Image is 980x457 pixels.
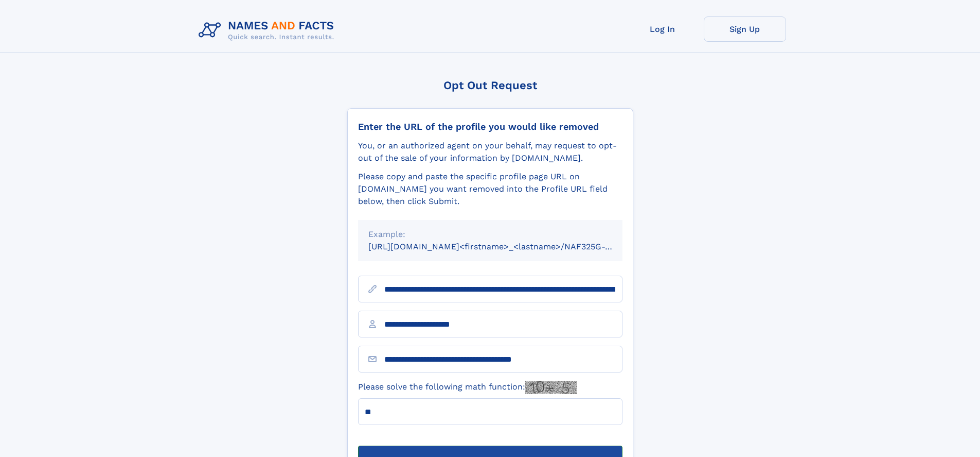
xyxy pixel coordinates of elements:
[194,16,343,44] img: Logo Names and Facts
[358,121,622,132] div: Enter the URL of the profile you would like removed
[368,228,612,241] div: Example:
[358,381,577,394] label: Please solve the following math function:
[368,242,642,251] small: [URL][DOMAIN_NAME]<firstname>_<lastname>/NAF325G-xxxxxxxx
[358,140,622,164] div: You, or an authorized agent on your behalf, may request to opt-out of the sale of your informatio...
[347,79,633,92] div: Opt Out Request
[621,16,704,42] a: Log In
[704,16,786,42] a: Sign Up
[358,171,622,208] div: Please copy and paste the specific profile page URL on [DOMAIN_NAME] you want removed into the Pr...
